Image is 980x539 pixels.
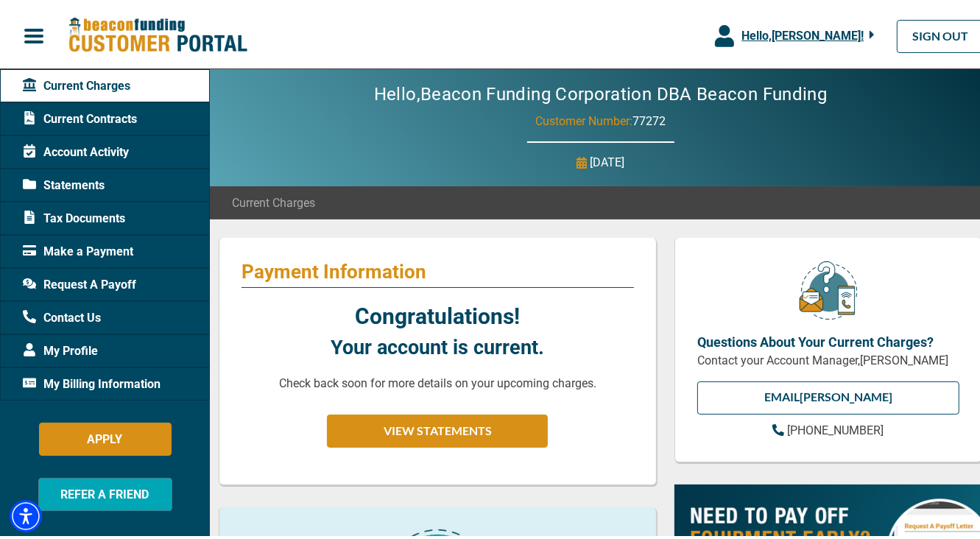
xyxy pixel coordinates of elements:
[23,74,130,92] span: Current Charges
[355,297,520,330] p: Congratulations!
[279,372,596,390] p: Check back soon for more details on your upcoming charges.
[772,419,884,437] a: [PHONE_NUMBER]
[331,330,544,360] p: Your account is current.
[327,412,548,445] button: VIEW STATEMENTS
[68,14,247,52] img: Beacon Funding Customer Portal Logo
[10,497,42,529] div: Accessibility Menu
[632,111,666,125] span: 77272
[697,329,959,349] p: Questions About Your Current Charges?
[697,349,959,367] p: Contact your Account Manager, [PERSON_NAME]
[535,111,632,125] span: Customer Number:
[23,339,98,357] span: My Profile
[23,240,133,258] span: Make a Payment
[23,273,136,291] span: Request A Payoff
[741,26,864,40] span: Hello, [PERSON_NAME] !
[591,151,625,169] p: [DATE]
[795,257,861,318] img: customer-service.png
[242,257,634,281] p: Payment Information
[787,420,884,434] span: [PHONE_NUMBER]
[23,306,101,324] span: Contact Us
[330,81,871,102] h2: Hello, Beacon Funding Corporation DBA Beacon Funding
[23,108,137,125] span: Current Contracts
[23,141,129,158] span: Account Activity
[23,174,105,191] span: Statements
[23,373,161,390] span: My Billing Information
[232,191,315,209] span: Current Charges
[39,420,172,453] button: APPLY
[697,378,959,412] a: EMAIL[PERSON_NAME]
[23,207,125,225] span: Tax Documents
[38,475,172,508] button: REFER A FRIEND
